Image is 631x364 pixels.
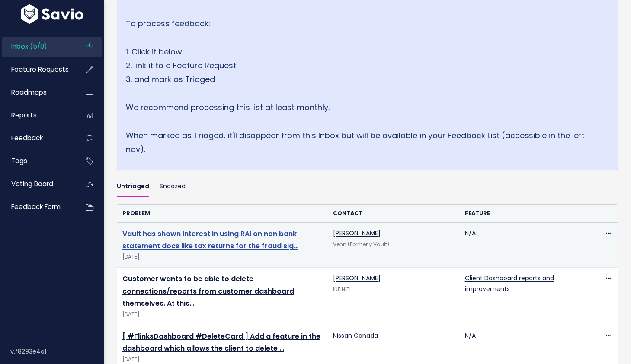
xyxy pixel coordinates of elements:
[2,197,72,217] a: Feedback form
[2,60,72,79] a: Feature Requests
[122,229,298,251] a: Vault has shown interest in using RAI on non bank statement docs like tax returns for the fraud sig…
[2,151,72,171] a: Tags
[333,286,351,293] a: INFINITI
[122,274,294,309] a: Customer wants to be able to delete connections/reports from customer dashboard themselves. At this…
[2,82,72,102] a: Roadmaps
[2,174,72,194] a: Voting Board
[117,205,328,222] th: Problem
[122,253,323,262] span: [DATE]
[122,310,323,319] span: [DATE]
[117,177,149,197] a: Untriaged
[2,128,72,148] a: Feedback
[11,88,47,97] span: Roadmaps
[117,177,618,197] ul: Filter feature requests
[333,229,381,237] a: [PERSON_NAME]
[122,331,320,354] a: [ #FlinksDashboard #DeleteCard ] Add a feature in the dashboard which allows the client to delete …
[2,37,72,57] a: Inbox (5/0)
[11,179,53,188] span: Voting Board
[460,205,591,222] th: Feature
[328,205,459,222] th: Contact
[160,177,186,197] a: Snoozed
[11,65,69,74] span: Feature Requests
[11,156,27,165] span: Tags
[11,111,37,120] span: Reports
[333,274,381,282] a: [PERSON_NAME]
[333,331,378,340] a: Nissan Canada
[333,241,389,248] a: Venn (Formerly Vault)
[11,42,47,51] span: Inbox (5/0)
[460,222,591,267] td: N/A
[11,133,43,142] span: Feedback
[19,4,86,24] img: logo-white.9d6f32f41409.svg
[2,105,72,125] a: Reports
[465,274,554,293] a: Client Dashboard reports and improvements
[122,355,323,364] span: [DATE]
[11,202,61,211] span: Feedback form
[10,340,104,363] div: v.f8293e4a1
